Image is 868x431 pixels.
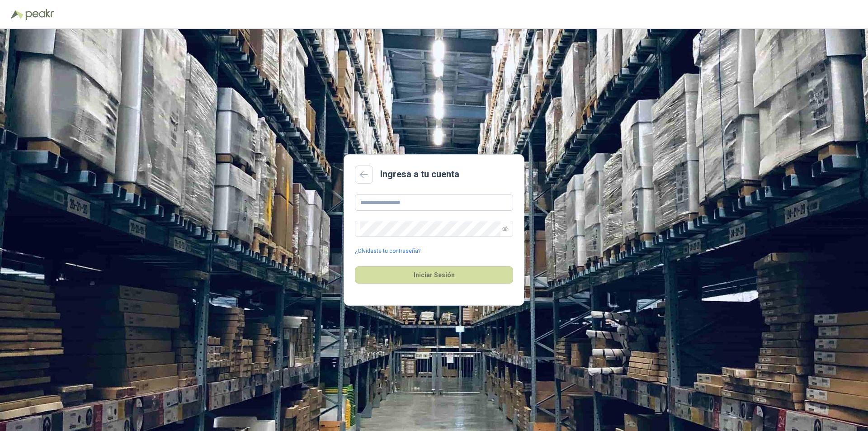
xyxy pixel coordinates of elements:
h2: Ingresa a tu cuenta [380,167,459,181]
a: ¿Olvidaste tu contraseña? [355,247,420,256]
img: Peakr [25,9,54,20]
img: Logo [11,10,24,19]
button: Iniciar Sesión [355,266,513,284]
span: eye-invisible [502,226,508,232]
